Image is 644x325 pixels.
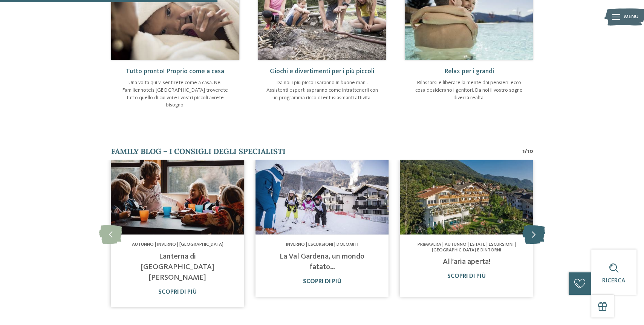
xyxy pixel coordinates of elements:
span: Family Blog – i consigli degli specialisti [111,146,286,156]
span: Tutto pronto! Proprio come a casa [126,68,224,75]
p: Da noi i più piccoli saranno in buone mani. Assistenti esperti sapranno come intrattenerli con un... [266,79,379,102]
a: Scopri di più [158,289,197,295]
span: Autunno | Inverno | [GEOGRAPHIC_DATA] [132,242,223,247]
img: Hotel con spa per bambini: è tempo di coccole! [111,160,244,235]
p: Rilassarsi e liberare la mente dai pensieri: ecco cosa desiderano i genitori. Da noi il vostro so... [412,79,525,102]
img: Hotel con spa per bambini: è tempo di coccole! [400,160,533,235]
p: Una volta qui vi sentirete come a casa. Nei Familienhotels [GEOGRAPHIC_DATA] troverete tutto quel... [119,79,232,109]
a: All’aria aperta! [442,258,490,266]
span: / [525,147,527,156]
span: Giochi e divertimenti per i più piccoli [270,68,374,75]
span: 1 [522,147,525,156]
img: Hotel con spa per bambini: è tempo di coccole! [255,160,389,235]
a: La Val Gardena, un mondo fatato… [280,253,364,271]
span: Ricerca [602,278,626,284]
span: Primavera | Autunno | Estate | Escursioni | [GEOGRAPHIC_DATA] e dintorni [417,242,516,252]
a: Scopri di più [303,279,341,285]
span: 10 [527,147,533,156]
span: Inverno | Escursioni | Dolomiti [286,242,358,247]
a: Scopri di più [447,273,486,279]
a: Lanterna di [GEOGRAPHIC_DATA][PERSON_NAME] [141,253,214,282]
span: Relax per i grandi [444,68,494,75]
